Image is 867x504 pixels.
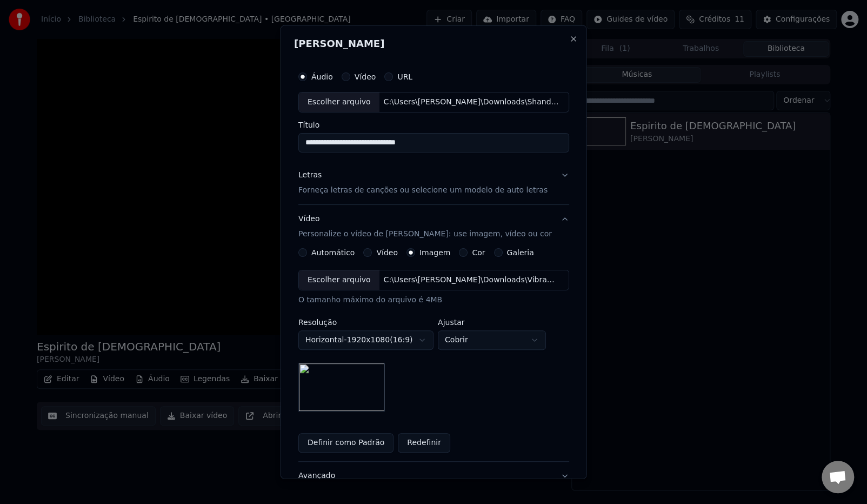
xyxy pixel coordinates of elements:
[298,318,433,326] label: Resolução
[299,92,379,112] div: Escolher arquivo
[298,433,394,452] button: Definir como Padrão
[298,461,569,489] button: Avançado
[298,185,548,196] p: Forneça letras de canções ou selecione um modelo de auto letras
[299,270,379,290] div: Escolher arquivo
[376,249,398,256] label: Vídeo
[298,248,569,461] div: VídeoPersonalize o vídeo de [PERSON_NAME]: use imagem, vídeo ou cor
[419,249,450,256] label: Imagem
[298,205,569,248] button: VídeoPersonalize o vídeo de [PERSON_NAME]: use imagem, vídeo ou cor
[298,161,569,204] button: LetrasForneça letras de canções ou selecione um modelo de auto letras
[311,73,333,81] label: Áudio
[397,73,412,81] label: URL
[354,73,376,81] label: Vídeo
[298,229,552,240] p: Personalize o vídeo de [PERSON_NAME]: use imagem, vídeo ou cor
[506,249,533,256] label: Galeria
[379,97,563,108] div: C:\Users\[PERSON_NAME]\Downloads\Shandalari_kanda_Espirito_de_Deus.mp3
[294,39,573,49] h2: [PERSON_NAME]
[398,433,450,452] button: Redefinir
[298,121,569,129] label: Título
[311,249,355,256] label: Automático
[379,275,563,286] div: C:\Users\[PERSON_NAME]\Downloads\Vibrant Children's Illustration of 'Espírito de Deus'.png
[298,170,322,181] div: Letras
[298,214,552,240] div: Vídeo
[298,295,569,306] div: O tamanho máximo do arquivo é 4MB
[438,318,546,326] label: Ajustar
[472,249,485,256] label: Cor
